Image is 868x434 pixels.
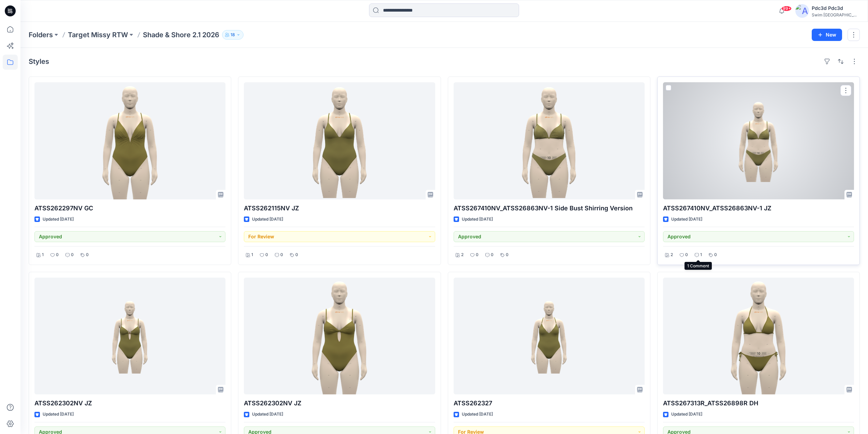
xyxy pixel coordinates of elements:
p: Updated [DATE] [462,411,493,418]
p: 0 [295,251,298,258]
p: ATSS262327 [454,398,645,408]
p: 1 [700,251,702,258]
span: 99+ [781,6,792,11]
p: Updated [DATE] [462,216,493,223]
p: Updated [DATE] [671,216,702,223]
a: ATSS262297NV GC [34,82,225,199]
p: ATSS267410NV_ATSS26863NV-1 JZ [663,204,854,213]
p: ATSS262302NV JZ [34,398,225,408]
p: Updated [DATE] [252,216,283,223]
p: Updated [DATE] [43,411,74,418]
p: 0 [71,251,74,258]
button: New [812,29,842,41]
p: ATSS262115NV JZ [244,204,435,213]
a: ATSS262327 [454,278,645,395]
p: 0 [714,251,717,258]
p: 0 [476,251,479,258]
div: Swim [GEOGRAPHIC_DATA] [812,12,859,17]
a: ATSS267410NV_ATSS26863NV-1 JZ [663,82,854,199]
p: 0 [506,251,509,258]
p: 0 [685,251,688,258]
p: ATSS262297NV GC [34,204,225,213]
p: Updated [DATE] [43,216,74,223]
button: 18 [222,30,244,40]
p: 0 [56,251,59,258]
p: ATSS267410NV_ATSS26863NV-1 Side Bust Shirring Version [454,204,645,213]
p: Updated [DATE] [671,411,702,418]
div: Pdc3d Pdc3d [812,4,859,12]
p: 0 [86,251,89,258]
a: Target Missy RTW [68,30,128,40]
p: 2 [461,251,464,258]
p: 1 [42,251,44,258]
p: 18 [231,31,235,39]
a: ATSS267313R_ATSS26898R DH [663,278,854,395]
a: Folders [29,30,53,40]
p: 0 [265,251,268,258]
p: Updated [DATE] [252,411,283,418]
h4: Styles [29,57,49,66]
p: ATSS262302NV JZ [244,398,435,408]
a: ATSS262302NV JZ [244,278,435,395]
p: 2 [671,251,673,258]
p: 0 [491,251,494,258]
img: avatar [795,4,809,18]
p: 1 [251,251,253,258]
a: ATSS262115NV JZ [244,82,435,199]
p: Shade & Shore 2.1 2026 [143,30,219,40]
p: 0 [280,251,283,258]
a: ATSS262302NV JZ [34,278,225,395]
a: ATSS267410NV_ATSS26863NV-1 Side Bust Shirring Version [454,82,645,199]
p: ATSS267313R_ATSS26898R DH [663,398,854,408]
